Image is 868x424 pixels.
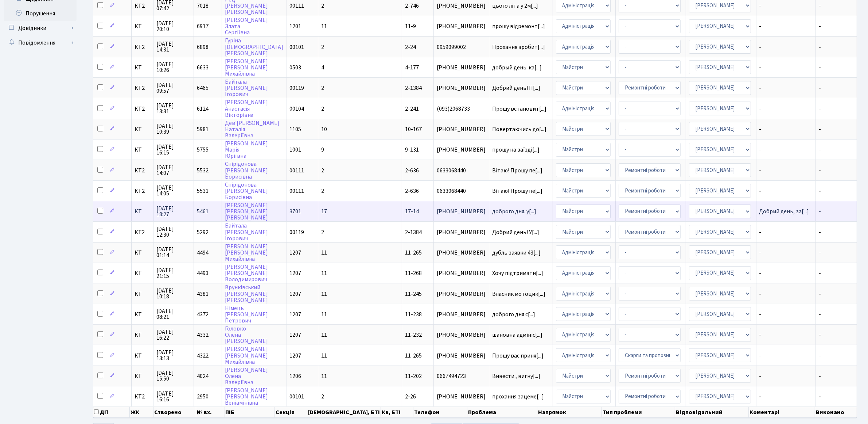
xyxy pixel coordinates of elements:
[815,407,857,418] th: Виконано
[135,147,150,153] span: КТ
[135,250,150,256] span: КТ
[197,228,209,236] span: 5292
[290,43,304,51] span: 00101
[492,43,545,51] span: Прохання зробит[...]
[381,407,413,418] th: Кв, БТІ
[492,22,545,30] span: прошу відремонт[...]
[819,228,821,236] span: -
[492,187,542,195] span: Вітаю! Прошу пе[...]
[156,164,191,176] span: [DATE] 14:07
[492,2,538,10] span: цього літа у 2м[...]
[225,119,280,140] a: Дев'[PERSON_NAME]НаталіяВалеріївна
[321,372,327,380] span: 11
[759,44,813,50] span: -
[197,187,209,195] span: 5531
[759,207,809,215] span: Добрий день, за[...]
[156,82,191,94] span: [DATE] 09:57
[819,22,821,30] span: -
[156,103,191,114] span: [DATE] 13:31
[225,160,268,181] a: Спірідонова[PERSON_NAME]Борисівна
[759,85,813,91] span: -
[321,125,327,133] span: 10
[290,228,304,236] span: 00119
[135,291,150,297] span: КТ
[290,146,301,154] span: 1001
[4,35,77,50] a: Повідомлення
[156,267,191,279] span: [DATE] 21:15
[405,207,419,215] span: 17-14
[405,352,422,360] span: 11-265
[321,249,327,257] span: 11
[437,85,486,91] span: [PHONE_NUMBER]
[321,393,324,401] span: 2
[225,366,268,386] a: [PERSON_NAME]ОленаВалеріївна
[225,57,268,78] a: [PERSON_NAME][PERSON_NAME]Михайлівна
[437,394,486,400] span: [PHONE_NUMBER]
[197,2,209,10] span: 7018
[321,331,327,339] span: 11
[156,308,191,320] span: [DATE] 08:21
[156,144,191,156] span: [DATE] 16:15
[492,249,541,257] span: дубль заявки 43[...]
[225,242,268,263] a: [PERSON_NAME][PERSON_NAME]Михайлівна
[759,291,813,297] span: -
[156,61,191,73] span: [DATE] 10:26
[819,105,821,113] span: -
[321,146,324,154] span: 9
[225,181,268,201] a: Спірідонова[PERSON_NAME]Борисівна
[290,2,304,10] span: 00111
[321,187,324,195] span: 2
[321,269,327,277] span: 11
[135,85,150,91] span: КТ2
[819,290,821,298] span: -
[492,146,540,154] span: прошу на заїзді[...]
[197,352,209,360] span: 4322
[405,372,422,380] span: 11-202
[225,16,268,37] a: [PERSON_NAME]ЗлатаСергіївна
[135,44,150,50] span: КТ2
[197,269,209,277] span: 4493
[437,147,486,153] span: [PHONE_NUMBER]
[197,43,209,51] span: 6898
[492,64,542,72] span: добрый день. ка[...]
[135,106,150,112] span: КТ2
[819,146,821,154] span: -
[135,168,150,173] span: КТ2
[437,126,486,132] span: [PHONE_NUMBER]
[225,78,268,98] a: Байтала[PERSON_NAME]Ігорович
[759,353,813,359] span: -
[759,106,813,112] span: -
[819,249,821,257] span: -
[759,3,813,9] span: -
[819,269,821,277] span: -
[492,207,536,215] span: доброго дня. у[...]
[405,228,422,236] span: 2-1384
[759,147,813,153] span: -
[759,168,813,173] span: -
[135,270,150,276] span: КТ
[156,226,191,238] span: [DATE] 12:30
[156,329,191,341] span: [DATE] 16:22
[156,20,191,32] span: [DATE] 20:10
[321,64,324,72] span: 4
[197,22,209,30] span: 6917
[819,187,821,195] span: -
[225,37,284,57] a: Гуріна[DEMOGRAPHIC_DATA][PERSON_NAME]
[437,373,486,379] span: 0667494723
[492,84,540,92] span: Добрий день! П[...]
[197,207,209,215] span: 5461
[321,352,327,360] span: 11
[4,6,77,21] a: Порушення
[437,23,486,29] span: [PHONE_NUMBER]
[290,393,304,401] span: 00101
[405,64,419,72] span: 4-177
[759,332,813,338] span: -
[135,353,150,359] span: КТ
[759,250,813,256] span: -
[225,99,268,119] a: [PERSON_NAME]АнастасіяВікторівна
[405,269,422,277] span: 11-268
[437,270,486,276] span: [PHONE_NUMBER]
[759,229,813,235] span: -
[290,187,304,195] span: 00111
[321,310,327,318] span: 11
